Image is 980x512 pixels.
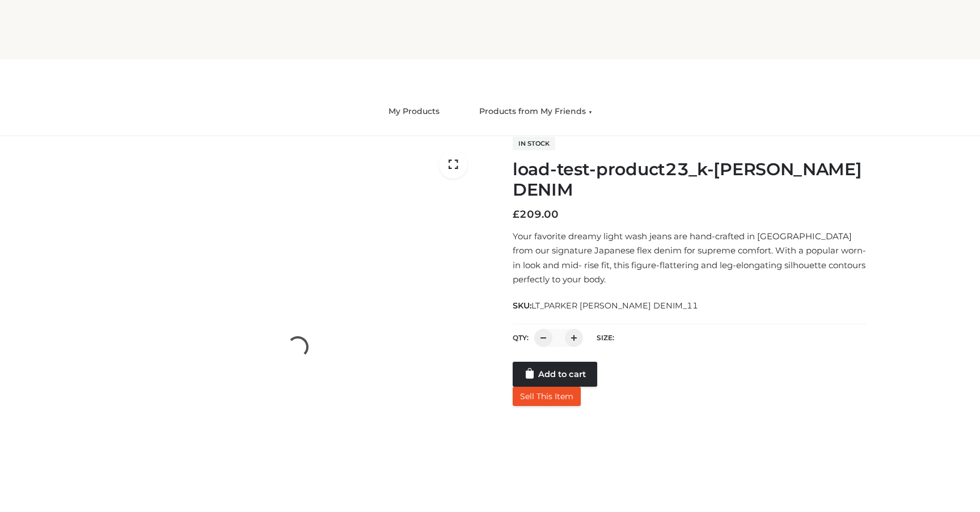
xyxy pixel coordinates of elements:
a: Add to cart [513,362,597,387]
button: Sell This Item [513,387,581,406]
span: In stock [513,137,555,150]
label: QTY: [513,333,529,342]
span: £ [513,208,519,221]
span: LT_PARKER [PERSON_NAME] DENIM_11 [531,301,698,311]
h1: load-test-product23_k-[PERSON_NAME] DENIM [513,159,866,200]
bdi: 209.00 [513,208,559,221]
a: My Products [380,99,448,124]
a: Products from My Friends [471,99,601,124]
span: SKU: [513,299,699,312]
p: Your favorite dreamy light wash jeans are hand-crafted in [GEOGRAPHIC_DATA] from our signature Ja... [513,229,866,287]
label: Size: [597,333,614,342]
